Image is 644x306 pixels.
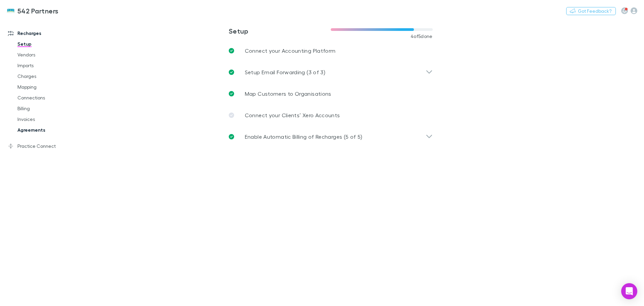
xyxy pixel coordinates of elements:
[3,3,63,19] a: 542 Partners
[411,34,433,39] span: 4 of 5 done
[11,125,91,135] a: Agreements
[11,103,91,114] a: Billing
[245,68,325,76] p: Setup Email Forwarding (3 of 3)
[11,71,91,82] a: Charges
[11,92,91,103] a: Connections
[223,126,438,147] div: Enable Automatic Billing of Recharges (5 of 5)
[11,60,91,71] a: Imports
[17,7,59,15] h3: 542 Partners
[245,111,340,119] p: Connect your Clients’ Xero Accounts
[1,141,91,151] a: Practice Connect
[11,49,91,60] a: Vendors
[223,61,438,83] div: Setup Email Forwarding (3 of 3)
[11,82,91,92] a: Mapping
[223,104,438,126] a: Connect your Clients’ Xero Accounts
[245,90,331,98] p: Map Customers to Organisations
[229,27,331,35] h3: Setup
[223,83,438,104] a: Map Customers to Organisations
[621,283,637,299] div: Open Intercom Messenger
[245,47,336,55] p: Connect your Accounting Platform
[11,114,91,125] a: Invoices
[223,40,438,61] a: Connect your Accounting Platform
[7,7,15,15] img: 542 Partners's Logo
[1,28,91,39] a: Recharges
[11,39,91,49] a: Setup
[245,133,363,141] p: Enable Automatic Billing of Recharges (5 of 5)
[566,7,616,15] button: Got Feedback?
